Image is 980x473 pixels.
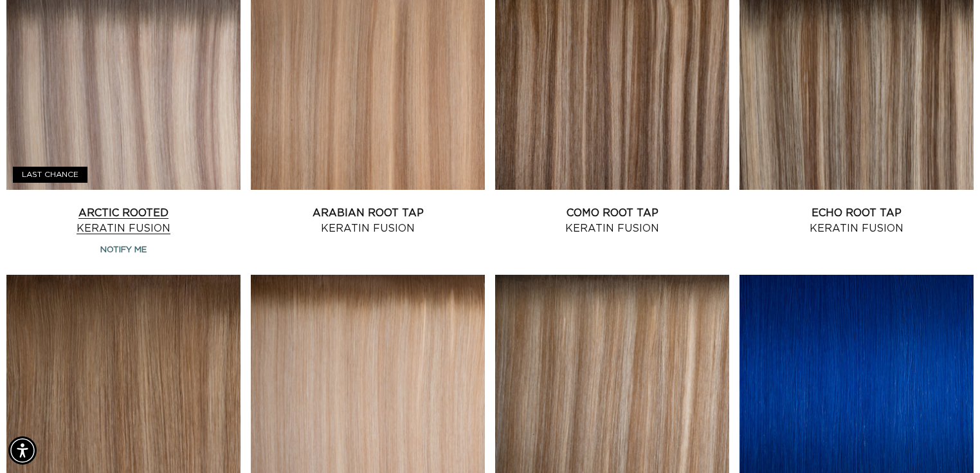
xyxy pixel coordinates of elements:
a: Echo Root Tap Keratin Fusion [740,205,974,236]
div: Accessibility Menu [8,436,37,465]
a: Arabian Root Tap Keratin Fusion [251,205,485,236]
a: Como Root Tap Keratin Fusion [495,205,729,236]
iframe: Chat Widget [916,411,980,473]
a: Arctic Rooted Keratin Fusion [6,205,240,236]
